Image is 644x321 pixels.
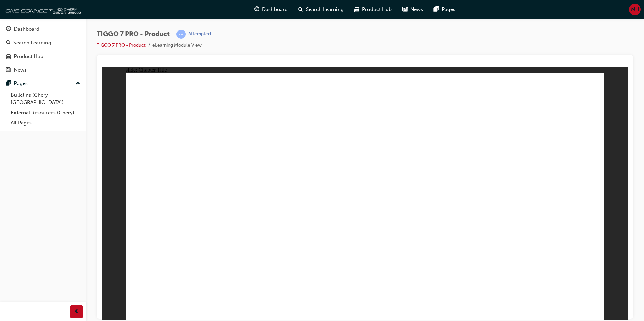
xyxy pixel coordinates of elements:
[428,3,461,16] a: pages-iconPages
[402,5,408,14] span: news-icon
[410,6,423,13] span: News
[354,5,359,14] span: car-icon
[176,30,186,39] span: learningRecordVerb_ATTEMPT-icon
[6,53,11,60] span: car-icon
[262,6,288,13] span: Dashboard
[6,40,11,46] span: search-icon
[74,308,79,316] span: prev-icon
[14,80,28,87] div: Pages
[293,3,349,16] a: search-iconSearch Learning
[3,77,83,90] button: Pages
[306,6,344,13] span: Search Learning
[298,5,303,14] span: search-icon
[434,5,439,14] span: pages-icon
[3,3,81,16] img: oneconnect
[172,30,174,38] span: |
[8,118,83,128] a: All Pages
[76,79,80,88] span: up-icon
[8,108,83,118] a: External Resources (Chery)
[631,6,639,13] span: MH
[3,23,83,35] a: Dashboard
[14,52,43,60] div: Product Hub
[3,64,83,76] a: News
[97,42,146,48] a: TIGGO 7 PRO - Product
[6,67,11,73] span: news-icon
[349,3,397,16] a: car-iconProduct Hub
[13,39,51,47] div: Search Learning
[14,25,39,33] div: Dashboard
[97,30,170,38] span: TIGGO 7 PRO - Product
[362,6,392,13] span: Product Hub
[6,26,11,32] span: guage-icon
[152,42,202,49] li: eLearning Module View
[629,4,641,15] button: MH
[254,5,259,14] span: guage-icon
[8,90,83,108] a: Bulletins (Chery - [GEOGRAPHIC_DATA])
[442,6,455,13] span: Pages
[249,3,293,16] a: guage-iconDashboard
[397,3,428,16] a: news-iconNews
[14,66,27,74] div: News
[6,81,11,87] span: pages-icon
[3,22,83,77] button: DashboardSearch LearningProduct HubNews
[3,50,83,63] a: Product Hub
[3,37,83,49] a: Search Learning
[188,31,211,37] div: Attempted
